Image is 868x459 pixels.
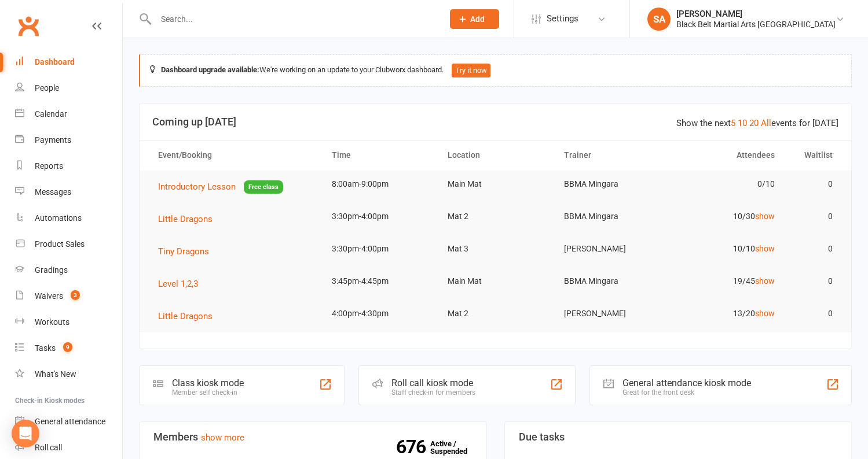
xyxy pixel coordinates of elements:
[554,171,669,198] td: BBMA Mingara
[35,213,82,223] div: Automations
[755,309,775,318] a: show
[785,235,843,262] td: 0
[158,309,221,323] button: Little Dragons
[14,12,43,40] a: Clubworx
[647,8,671,31] div: SA
[148,140,321,170] th: Event/Booking
[158,245,217,258] button: Tiny Dragons
[158,311,213,321] span: Little Dragons
[437,203,553,230] td: Mat 2
[161,65,259,74] strong: Dashboard upgrade available:
[785,268,843,295] td: 0
[738,118,747,128] a: 10
[755,212,775,221] a: show
[158,212,221,226] button: Little Dragons
[321,203,437,230] td: 3:30pm-4:00pm
[676,19,836,29] div: Black Belt Martial Arts [GEOGRAPHIC_DATA]
[755,276,775,286] a: show
[321,171,437,198] td: 8:00am-9:00pm
[450,9,499,29] button: Add
[554,203,669,230] td: BBMA Mingara
[321,300,437,327] td: 4:00pm-4:30pm
[201,432,244,443] a: show more
[391,377,475,388] div: Roll call kiosk mode
[669,300,785,327] td: 13/20
[554,235,669,262] td: [PERSON_NAME]
[15,361,122,387] a: What's New
[158,182,236,192] span: Introductory Lesson
[12,420,39,447] div: Open Intercom Messenger
[15,205,122,231] a: Automations
[15,257,122,283] a: Gradings
[35,417,105,426] div: General attendance
[15,179,122,205] a: Messages
[152,11,435,27] input: Search...
[158,246,209,257] span: Tiny Dragons
[15,335,122,361] a: Tasks 9
[158,180,283,194] button: Introductory LessonFree class
[35,83,59,92] div: People
[785,140,843,170] th: Waitlist
[437,140,553,170] th: Location
[71,290,80,300] span: 3
[158,279,198,289] span: Level 1,2,3
[63,342,72,352] span: 9
[554,300,669,327] td: [PERSON_NAME]
[785,300,843,327] td: 0
[35,291,63,301] div: Waivers
[15,75,122,101] a: People
[731,118,735,128] a: 5
[669,203,785,230] td: 10/30
[554,140,669,170] th: Trainer
[158,277,206,291] button: Level 1,2,3
[452,64,490,77] button: Try it now
[547,6,578,32] span: Settings
[35,161,63,171] div: Reports
[321,140,437,170] th: Time
[15,231,122,257] a: Product Sales
[35,135,71,145] div: Payments
[669,268,785,295] td: 19/45
[391,388,475,397] div: Staff check-in for members
[437,300,553,327] td: Mat 2
[669,140,785,170] th: Attendees
[622,377,751,388] div: General attendance kiosk mode
[244,180,283,194] span: Free class
[35,57,75,66] div: Dashboard
[554,268,669,295] td: BBMA Mingara
[35,265,68,275] div: Gradings
[622,388,751,397] div: Great for the front desk
[15,127,122,153] a: Payments
[15,49,122,75] a: Dashboard
[139,54,852,87] div: We're working on an update to your Clubworx dashboard.
[321,268,437,295] td: 3:45pm-4:45pm
[669,171,785,198] td: 0/10
[15,409,122,435] a: General attendance kiosk mode
[158,214,213,224] span: Little Dragons
[35,109,67,119] div: Calendar
[35,443,62,452] div: Roll call
[785,171,843,198] td: 0
[35,317,69,327] div: Workouts
[437,171,553,198] td: Main Mat
[15,309,122,335] a: Workouts
[396,438,430,456] strong: 676
[437,235,553,262] td: Mat 3
[172,388,244,397] div: Member self check-in
[321,235,437,262] td: 3:30pm-4:00pm
[785,203,843,230] td: 0
[152,116,838,128] h3: Coming up [DATE]
[15,283,122,309] a: Waivers 3
[755,244,775,253] a: show
[35,187,71,197] div: Messages
[35,239,85,249] div: Product Sales
[35,343,56,353] div: Tasks
[153,431,473,443] h3: Members
[470,14,485,24] span: Add
[15,101,122,127] a: Calendar
[519,431,838,443] h3: Due tasks
[761,118,771,128] a: All
[15,153,122,179] a: Reports
[749,118,759,128] a: 20
[669,235,785,262] td: 10/10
